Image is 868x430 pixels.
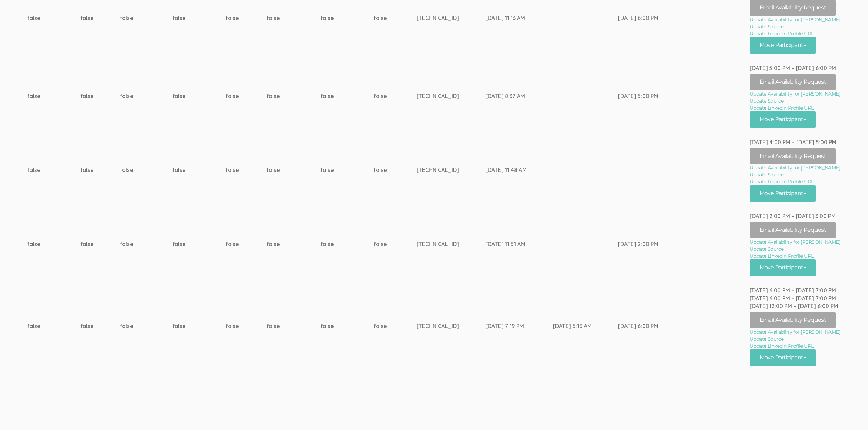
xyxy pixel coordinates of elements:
[80,281,120,371] td: false
[416,59,485,133] td: [TECHNICAL_ID]
[173,59,226,133] td: false
[267,281,321,371] td: false
[27,207,80,281] td: false
[226,207,266,281] td: false
[750,138,863,146] div: [DATE] 4:00 PM – [DATE] 5:00 PM
[267,133,321,207] td: false
[750,16,863,23] a: Update Availability for [PERSON_NAME]
[321,59,374,133] td: false
[750,171,863,178] a: Update Source
[120,207,173,281] td: false
[27,281,80,371] td: false
[485,166,527,174] div: [DATE] 11:48 AM
[750,222,836,238] button: Email Availability Request
[750,349,816,366] button: Move Participant
[485,92,527,100] div: [DATE] 8:37 AM
[173,133,226,207] td: false
[485,322,527,330] div: [DATE] 7:19 PM
[750,64,863,72] div: [DATE] 5:00 PM – [DATE] 6:00 PM
[553,322,592,330] div: [DATE] 5:16 AM
[374,133,416,207] td: false
[750,238,863,245] a: Update Availability for [PERSON_NAME]
[321,281,374,371] td: false
[27,133,80,207] td: false
[267,59,321,133] td: false
[750,111,816,128] button: Move Participant
[120,281,173,371] td: false
[750,252,863,259] a: Update LinkedIn Profile URL
[27,59,80,133] td: false
[374,207,416,281] td: false
[618,92,659,100] div: [DATE] 5:00 PM
[750,74,836,90] button: Email Availability Request
[120,133,173,207] td: false
[226,133,266,207] td: false
[416,133,485,207] td: [TECHNICAL_ID]
[750,286,863,294] div: [DATE] 6:00 PM – [DATE] 7:00 PM
[374,59,416,133] td: false
[750,185,816,202] button: Move Participant
[416,281,485,371] td: [TECHNICAL_ID]
[750,342,863,349] a: Update LinkedIn Profile URL
[750,259,816,276] button: Move Participant
[173,281,226,371] td: false
[750,104,863,111] a: Update LinkedIn Profile URL
[321,207,374,281] td: false
[750,335,863,342] a: Update Source
[750,30,863,37] a: Update LinkedIn Profile URL
[750,148,836,165] button: Email Availability Request
[485,240,527,248] div: [DATE] 11:51 AM
[750,312,836,328] button: Email Availability Request
[80,59,120,133] td: false
[750,90,863,97] a: Update Availability for [PERSON_NAME]
[374,281,416,371] td: false
[750,212,863,220] div: [DATE] 2:00 PM – [DATE] 3:00 PM
[750,328,863,335] a: Update Availability for [PERSON_NAME]
[618,322,659,330] div: [DATE] 6:00 PM
[750,294,863,303] div: [DATE] 6:00 PM – [DATE] 7:00 PM
[750,37,816,54] button: Move Participant
[618,240,659,248] div: [DATE] 2:00 PM
[80,207,120,281] td: false
[618,14,659,22] div: [DATE] 6:00 PM
[485,14,527,22] div: [DATE] 11:13 AM
[226,281,266,371] td: false
[750,164,863,171] a: Update Availability for [PERSON_NAME]
[321,133,374,207] td: false
[750,178,863,185] a: Update LinkedIn Profile URL
[750,302,863,310] div: [DATE] 12:00 PM – [DATE] 6:00 PM
[120,59,173,133] td: false
[750,97,863,104] a: Update Source
[80,133,120,207] td: false
[173,207,226,281] td: false
[267,207,321,281] td: false
[416,207,485,281] td: [TECHNICAL_ID]
[750,245,863,252] a: Update Source
[226,59,266,133] td: false
[750,23,863,30] a: Update Source
[833,396,868,430] iframe: Chat Widget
